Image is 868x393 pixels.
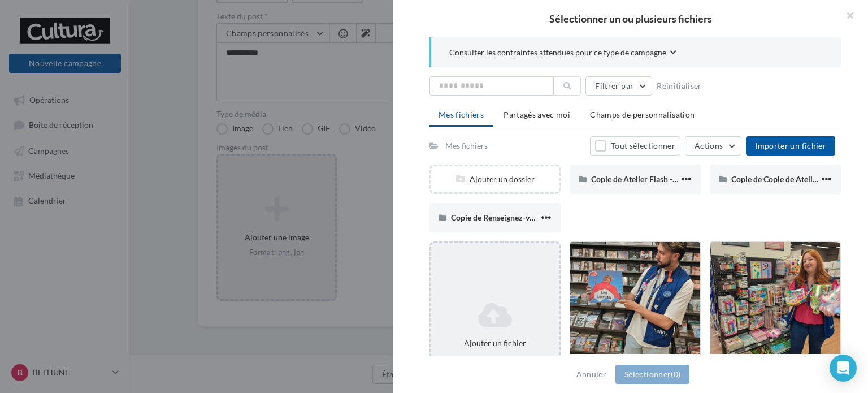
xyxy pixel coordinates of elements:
button: Réinitialiser [652,79,706,93]
span: Partagés avec moi [504,110,570,119]
span: Mes fichiers [439,110,484,119]
span: Actions [695,141,723,150]
span: Consulter les contraintes attendues pour ce type de campagne [449,47,666,58]
button: Filtrer par [585,76,652,96]
span: Copie de Atelier Flash - 30 min [591,174,698,184]
button: Sélectionner(0) [615,365,689,384]
button: Consulter les contraintes attendues pour ce type de campagne [449,46,676,61]
div: Ajouter un fichier [436,338,554,349]
button: Tout sélectionner [590,136,680,156]
div: Open Intercom Messenger [830,355,857,382]
span: Importer un fichier [755,141,826,150]
button: Importer un fichier [746,136,835,156]
span: Copie de Renseignez-vous auprès de nos conseillers. [451,213,633,222]
button: Annuler [572,368,611,381]
span: Champs de personnalisation [590,110,695,119]
span: (0) [671,369,680,379]
div: Ajouter un dossier [431,174,559,185]
h2: Sélectionner un ou plusieurs fichiers [411,14,850,24]
button: Actions [685,136,741,156]
div: Mes fichiers [445,140,488,152]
